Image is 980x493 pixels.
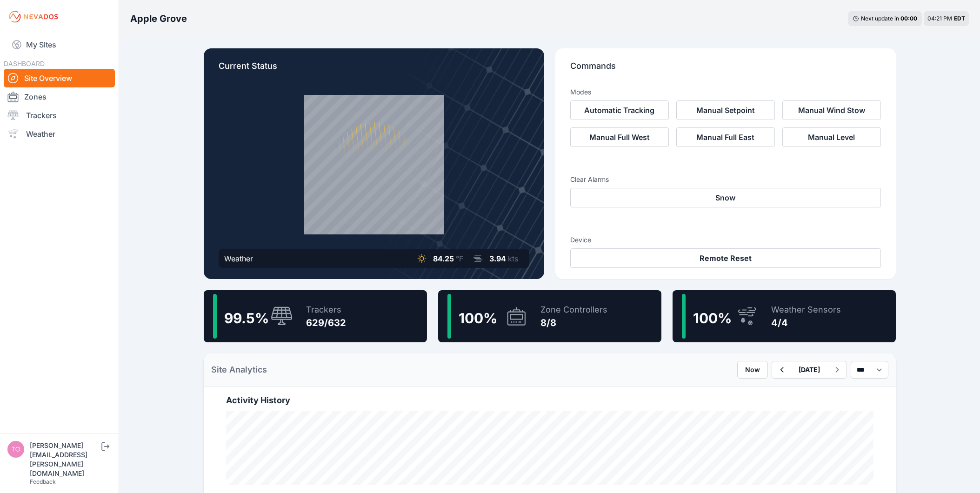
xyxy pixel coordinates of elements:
[508,254,518,263] span: kts
[540,303,607,316] div: Zone Controllers
[861,15,899,22] span: Next update in
[438,290,661,342] a: 100%Zone Controllers8/8
[4,33,115,56] a: My Sites
[4,60,45,67] span: DASHBOARD
[489,254,506,263] span: 3.94
[306,303,346,316] div: Trackers
[927,15,952,22] span: 04:21 PM
[673,290,896,342] a: 100%Weather Sensors4/4
[4,106,115,125] a: Trackers
[540,316,607,329] div: 8/8
[224,310,269,326] span: 99.5 %
[693,310,732,326] span: 100 %
[782,100,881,120] button: Manual Wind Stow
[4,125,115,143] a: Weather
[226,394,873,407] h2: Activity History
[7,9,60,24] img: Nevados
[306,316,346,329] div: 629/632
[570,100,669,120] button: Automatic Tracking
[570,60,881,80] p: Commands
[456,254,463,263] span: °F
[771,316,841,329] div: 4/4
[676,127,775,147] button: Manual Full East
[7,441,24,458] img: tomasz.barcz@energix-group.com
[4,69,115,87] a: Site Overview
[737,361,768,379] button: Now
[30,478,56,485] a: Feedback
[211,363,267,376] h2: Site Analytics
[570,175,881,184] h3: Clear Alarms
[771,303,841,316] div: Weather Sensors
[791,361,827,378] button: [DATE]
[30,441,100,478] div: [PERSON_NAME][EMAIL_ADDRESS][PERSON_NAME][DOMAIN_NAME]
[782,127,881,147] button: Manual Level
[204,290,427,342] a: 99.5%Trackers629/632
[900,15,917,22] div: 00 : 00
[433,254,454,263] span: 84.25
[570,87,591,97] h3: Modes
[130,7,187,31] nav: Breadcrumb
[459,310,497,326] span: 100 %
[954,15,965,22] span: EDT
[570,127,669,147] button: Manual Full West
[219,60,529,80] p: Current Status
[570,235,881,245] h3: Device
[570,188,881,207] button: Snow
[130,12,187,25] h3: Apple Grove
[570,248,881,268] button: Remote Reset
[224,253,253,264] div: Weather
[4,87,115,106] a: Zones
[676,100,775,120] button: Manual Setpoint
